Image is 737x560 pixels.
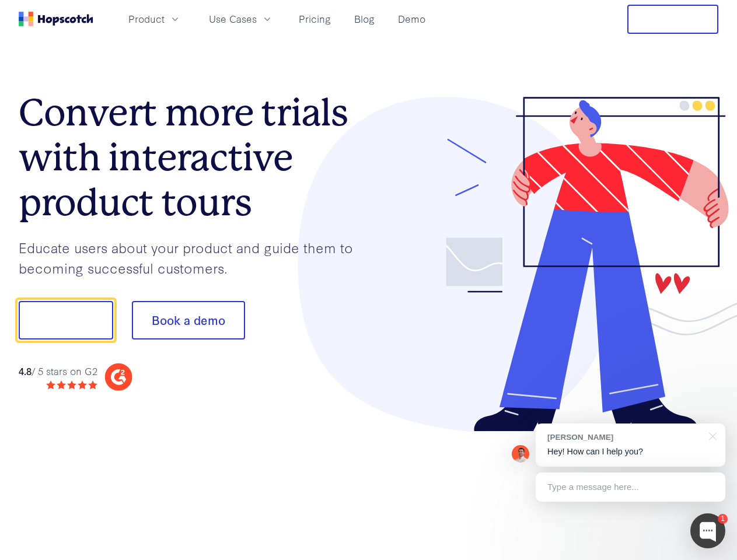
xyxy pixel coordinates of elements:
p: Hey! How can I help you? [547,446,714,458]
strong: 4.8 [19,364,32,377]
a: Home [19,12,93,26]
a: Blog [350,9,379,29]
p: Educate users about your product and guide them to becoming successful customers. [19,237,369,278]
div: Type a message here... [536,473,725,502]
h1: Convert more trials with interactive product tours [19,90,369,225]
a: Demo [393,9,430,29]
button: Product [121,9,188,29]
button: Use Cases [202,9,280,29]
a: Pricing [294,9,336,29]
button: Free Trial [627,5,718,34]
div: [PERSON_NAME] [547,432,702,443]
div: / 5 stars on G2 [19,364,97,379]
button: Book a demo [132,301,245,339]
span: Use Cases [209,12,257,26]
button: Show me! [19,301,113,339]
div: 1 [718,514,728,524]
span: Product [128,12,165,26]
img: Mark Spera [512,445,529,463]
